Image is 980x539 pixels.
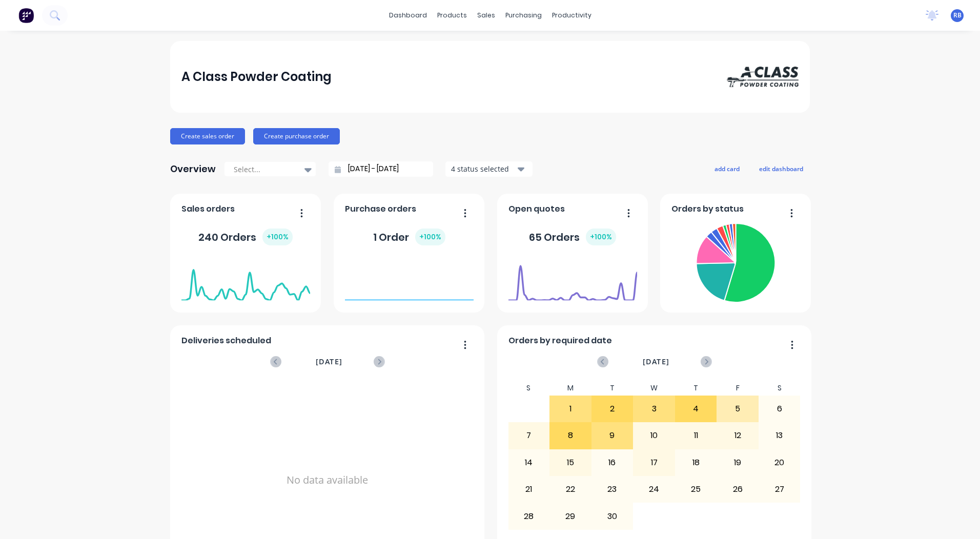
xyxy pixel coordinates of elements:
div: 13 [759,423,800,448]
span: Open quotes [508,203,565,215]
div: A Class Powder Coating [181,67,332,87]
a: dashboard [384,8,432,23]
div: 21 [508,476,549,502]
div: 24 [634,476,675,502]
div: 15 [550,450,591,475]
div: 14 [508,450,549,475]
div: 10 [634,423,675,448]
div: S [759,381,801,396]
span: Orders by status [671,203,744,215]
div: M [549,381,591,396]
button: add card [708,162,746,175]
div: 9 [592,423,633,448]
button: 4 status selected [445,161,533,177]
button: Create purchase order [253,128,340,144]
button: Create sales order [170,128,245,144]
div: 2 [592,396,633,422]
div: 6 [759,396,800,422]
div: 23 [592,476,633,502]
div: + 100 % [262,229,293,245]
div: 8 [550,423,591,448]
span: Purchase orders [345,203,416,215]
div: 3 [634,396,675,422]
div: W [633,381,675,396]
div: productivity [547,8,597,23]
div: S [508,381,550,396]
div: sales [472,8,500,23]
div: 27 [759,476,800,502]
div: 4 status selected [451,163,516,174]
div: 29 [550,503,591,529]
div: 4 [676,396,717,422]
div: T [591,381,634,396]
div: 18 [676,450,717,475]
span: RB [953,11,962,20]
span: Sales orders [181,203,235,215]
div: 28 [508,503,549,529]
span: [DATE] [316,356,342,367]
div: purchasing [500,8,547,23]
div: 65 Orders [529,229,616,245]
div: 17 [634,450,675,475]
div: products [432,8,472,23]
img: A Class Powder Coating [727,67,799,87]
span: Deliveries scheduled [181,335,271,347]
span: [DATE] [643,356,669,367]
div: Overview [170,159,216,179]
div: 5 [717,396,758,422]
div: 20 [759,450,800,475]
div: 11 [676,423,717,448]
div: 7 [508,423,549,448]
img: Factory [18,8,34,23]
div: 30 [592,503,633,529]
div: T [675,381,717,396]
div: 12 [717,423,758,448]
div: 240 Orders [198,229,293,245]
div: 1 Order [373,229,445,245]
div: + 100 % [415,229,445,245]
div: F [717,381,759,396]
div: 19 [717,450,758,475]
div: 1 [550,396,591,422]
div: 16 [592,450,633,475]
div: 26 [717,476,758,502]
div: + 100 % [586,229,616,245]
div: 22 [550,476,591,502]
div: 25 [676,476,717,502]
button: edit dashboard [752,162,810,175]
